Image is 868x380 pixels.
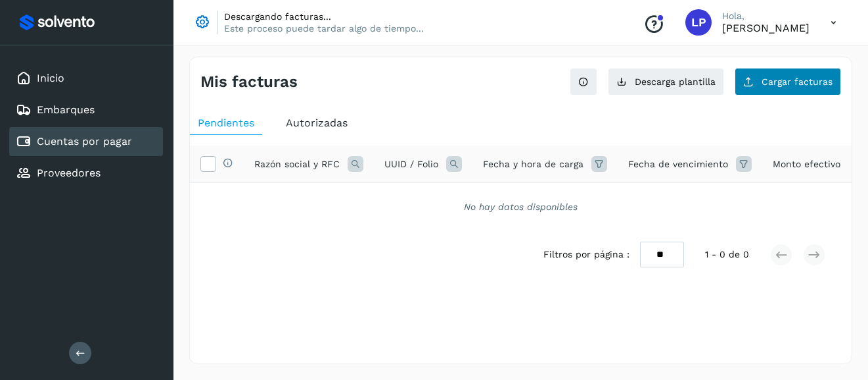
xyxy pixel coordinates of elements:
[37,167,101,179] a: Proveedores
[9,159,163,188] div: Proveedores
[735,68,841,95] button: Cargar facturas
[37,72,64,84] a: Inicio
[762,77,833,86] span: Cargar facturas
[37,135,132,148] a: Cuentas por pagar
[37,103,95,116] a: Embarques
[286,117,348,129] span: Autorizadas
[773,157,840,171] span: Monto efectivo
[9,64,163,93] div: Inicio
[628,157,728,171] span: Fecha de vencimiento
[543,248,629,261] span: Filtros por página :
[9,95,163,124] div: Embarques
[254,157,340,171] span: Razón social y RFC
[483,157,583,171] span: Fecha y hora de carga
[198,117,254,129] span: Pendientes
[722,22,810,34] p: Luz Pérez
[200,72,298,92] h4: Mis facturas
[207,200,834,214] div: No hay datos disponibles
[224,11,424,22] p: Descargando facturas...
[705,248,749,261] span: 1 - 0 de 0
[608,68,724,95] button: Descarga plantilla
[224,22,424,34] p: Este proceso puede tardar algo de tiempo...
[9,127,163,156] div: Cuentas por pagar
[722,11,810,22] p: Hola,
[635,77,716,86] span: Descarga plantilla
[384,157,438,171] span: UUID / Folio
